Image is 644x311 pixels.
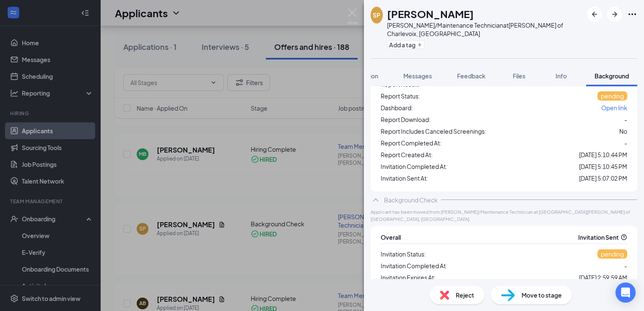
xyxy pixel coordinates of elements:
span: Report Includes Canceled Screenings: [381,127,486,136]
span: Overall [381,233,401,242]
span: Dashboard: [381,103,413,112]
svg: QuestionInfo [621,234,627,241]
span: Invitation Completed At: [381,162,447,171]
button: ArrowRight [607,7,622,22]
span: pending [601,92,624,100]
span: - [624,261,627,270]
svg: ArrowLeftNew [589,9,600,19]
span: [DATE] 2:59:59 AM [579,273,627,282]
span: Invitation Completed At: [381,261,447,270]
span: [DATE] 5:10:45 PM [579,162,627,171]
svg: ChevronUp [371,195,381,205]
span: Move to stage [522,290,562,300]
div: Open Intercom Messenger [615,282,636,303]
div: No [619,127,627,136]
button: ArrowLeftNew [587,7,602,22]
span: Reject [456,290,474,300]
span: Report Completed At: [381,138,441,148]
span: Invitation Sent At: [381,174,428,183]
span: Background [595,72,629,80]
button: PlusAdd a tag [387,40,424,49]
span: Report Status: [381,91,420,101]
span: Report Download: [381,115,431,124]
svg: ArrowRight [610,9,620,19]
span: [DATE] 5:07:02 PM [579,174,627,183]
span: Invitation Status: [381,249,426,259]
span: Info [556,72,567,80]
div: Background Check [384,196,438,204]
span: Open link [601,104,627,111]
div: [PERSON_NAME]/Maintenance Technician at [PERSON_NAME] of Charlevoix, [GEOGRAPHIC_DATA] [387,21,583,38]
span: Invitation Expires At: [381,273,436,282]
span: Feedback [457,72,486,80]
svg: Ellipses [627,9,637,19]
svg: Plus [417,42,422,47]
span: Invitation Sent [578,233,619,242]
span: Applicant has been moved from [PERSON_NAME]/Maintenance Technician at [GEOGRAPHIC_DATA][PERSON_NA... [371,208,637,223]
span: pending [601,250,624,258]
h1: [PERSON_NAME] [387,7,474,21]
span: Files [513,72,525,80]
div: SP [373,11,380,19]
span: [DATE] 5:10:44 PM [579,150,627,159]
span: - [624,115,627,124]
span: Messages [403,72,432,80]
span: - [624,138,627,148]
a: Open link [601,103,627,112]
span: Report Created At: [381,150,433,159]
